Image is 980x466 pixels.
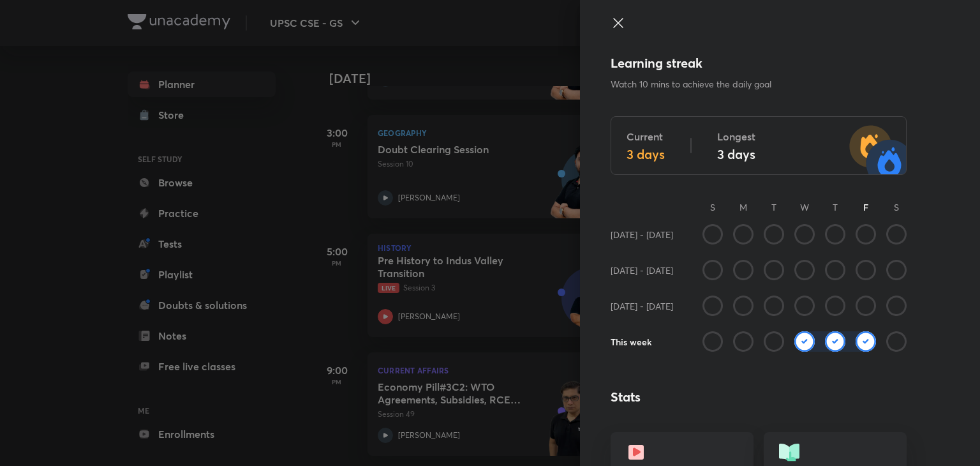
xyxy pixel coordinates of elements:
h6: This week [611,335,651,349]
p: M [733,200,754,214]
h6: F [856,200,876,214]
img: check rounded [794,331,815,352]
p: W [794,200,815,214]
img: streak [849,120,906,174]
img: check rounded [856,331,876,352]
p: S [702,200,723,214]
h4: Stats [611,387,907,407]
p: T [825,200,845,214]
h6: [DATE] - [DATE] [611,264,673,277]
h4: Learning streak [611,54,907,73]
h5: Current [627,129,665,144]
p: S [886,200,907,214]
p: Watch 10 mins to achieve the daily goal [611,78,907,91]
img: check rounded [825,331,845,352]
h6: [DATE] - [DATE] [611,228,673,241]
h5: Longest [717,129,755,144]
h6: [DATE] - [DATE] [611,299,673,313]
p: T [764,200,784,214]
h4: 3 days [717,147,755,162]
h4: 3 days [627,147,665,162]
